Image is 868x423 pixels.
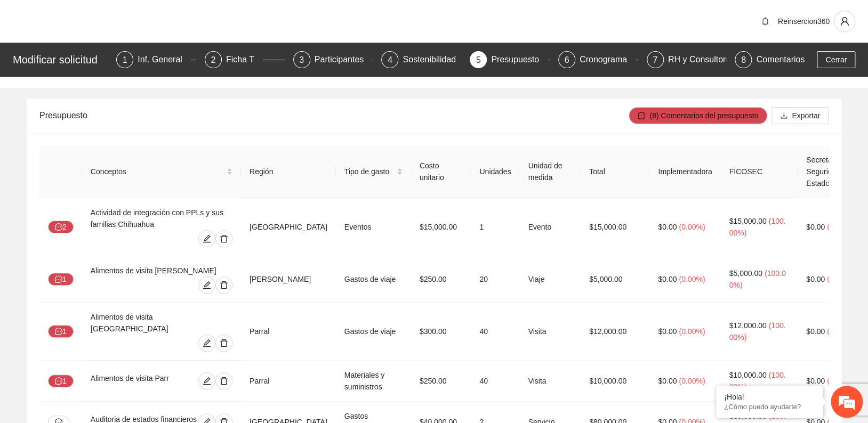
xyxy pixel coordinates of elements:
[91,311,232,335] div: Alimentos de visita [GEOGRAPHIC_DATA]
[216,339,232,347] span: delete
[792,110,820,121] span: Exportar
[471,198,519,256] td: 1
[215,372,232,389] button: delete
[476,55,481,64] span: 5
[470,51,550,68] div: 5Presupuesto
[778,17,830,26] span: Reinsercion360
[336,198,411,256] td: Eventos
[5,291,203,328] textarea: Escriba su mensaje y pulse “Intro”
[138,51,191,68] div: Inf. General
[658,327,677,336] span: $0.00
[48,375,74,387] button: message1
[48,221,74,233] button: message2
[241,256,336,303] td: [PERSON_NAME]
[211,55,215,64] span: 2
[741,55,746,64] span: 8
[123,55,127,64] span: 1
[658,275,677,283] span: $0.00
[198,335,215,352] button: edit
[336,303,411,361] td: Gastos de viaje
[471,361,519,402] td: 40
[215,276,232,294] button: delete
[724,393,815,401] div: ¡Hola!
[519,256,581,303] td: Viaje
[344,166,395,177] span: Tipo de gasto
[519,198,581,256] td: Evento
[658,377,677,385] span: $0.00
[241,198,336,256] td: [GEOGRAPHIC_DATA]
[381,51,461,68] div: 4Sostenibilidad
[729,269,762,278] span: $5,000.00
[48,273,74,286] button: message1
[827,275,853,283] span: ( 0.00% )
[735,51,805,68] div: 8Comentarios
[581,145,649,198] th: Total
[215,335,232,352] button: delete
[649,110,758,121] span: (8) Comentarios del presupuesto
[241,361,336,402] td: Parral
[199,339,215,347] span: edit
[649,145,720,198] th: Implementadora
[226,51,263,68] div: Ficha T
[806,377,825,385] span: $0.00
[91,265,232,276] div: Alimentos de visita [PERSON_NAME]
[411,361,471,402] td: $250.00
[757,17,773,26] span: bell
[411,145,471,198] th: Costo unitario
[205,51,285,68] div: 2Ficha T
[198,230,215,247] button: edit
[679,327,705,336] span: ( 0.00% )
[198,372,215,389] button: edit
[679,377,705,385] span: ( 0.00% )
[729,321,766,330] span: $12,000.00
[116,51,196,68] div: 1Inf. General
[519,145,581,198] th: Unidad de medida
[336,145,411,198] th: Tipo de gasto
[198,276,215,294] button: edit
[720,145,798,198] th: FICOSEC
[48,325,74,338] button: message1
[581,361,649,402] td: $10,000.00
[55,328,62,336] span: message
[411,198,471,256] td: $15,000.00
[216,234,232,243] span: delete
[55,54,179,68] div: Chatee con nosotros ahora
[293,51,373,68] div: 3Participantes
[658,223,677,231] span: $0.00
[581,256,649,303] td: $5,000.00
[581,198,649,256] td: $15,000.00
[558,51,638,68] div: 6Cronograma
[834,17,855,26] span: user
[668,51,743,68] div: RH y Consultores
[806,275,825,283] span: $0.00
[215,230,232,247] button: delete
[757,13,774,30] button: bell
[827,223,853,231] span: ( 0.00% )
[13,51,110,68] div: Modificar solicitud
[817,51,855,68] button: Cerrar
[756,51,805,68] div: Comentarios
[771,107,829,124] button: downloadExportar
[581,303,649,361] td: $12,000.00
[519,361,581,402] td: Visita
[471,256,519,303] td: 20
[679,275,705,283] span: ( 0.00% )
[411,303,471,361] td: $300.00
[471,303,519,361] td: 40
[519,303,581,361] td: Visita
[729,371,766,379] span: $10,000.00
[82,145,241,198] th: Conceptos
[199,234,215,243] span: edit
[336,256,411,303] td: Gastos de viaje
[471,145,519,198] th: Unidades
[780,112,787,120] span: download
[653,55,657,64] span: 7
[411,256,471,303] td: $250.00
[315,51,373,68] div: Participantes
[241,303,336,361] td: Parral
[491,51,548,68] div: Presupuesto
[55,223,62,232] span: message
[834,11,855,32] button: user
[806,223,825,231] span: $0.00
[336,361,411,402] td: Materiales y suministros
